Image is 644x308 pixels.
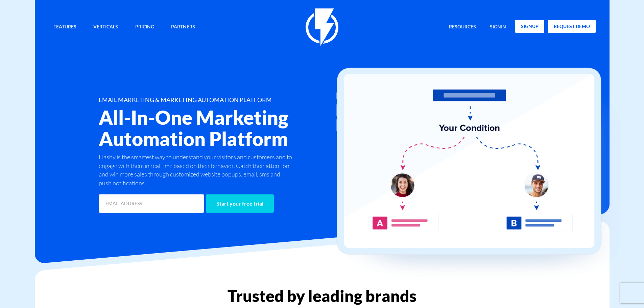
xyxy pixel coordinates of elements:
[548,20,596,33] a: request demo
[485,20,511,34] a: signin
[35,287,610,305] h2: Trusted by leading brands
[99,107,362,149] h2: All-In-One Marketing Automation Platform
[88,20,123,34] a: Verticals
[444,20,481,34] a: Resources
[515,20,544,33] a: signup
[206,194,274,213] input: Start your free trial
[130,20,159,34] a: Pricing
[99,194,204,213] input: EMAIL ADDRESS
[99,97,362,103] h1: EMAIL MARKETING & MARKETING AUTOMATION PLATFORM
[166,20,200,34] a: Partners
[48,20,81,34] a: Features
[99,153,294,188] p: Flashy is the smartest way to understand your visitors and customers and to engage with them in r...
